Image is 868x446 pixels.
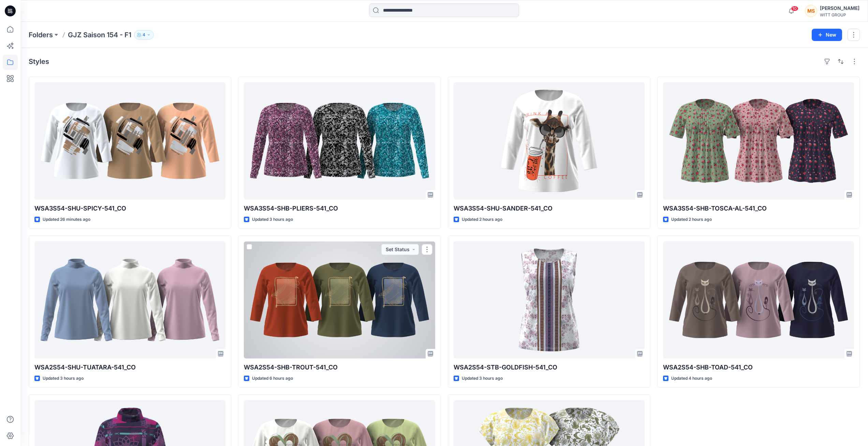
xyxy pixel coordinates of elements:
[244,204,435,213] p: WSA3S54-SHB-PLIERS-541_CO
[34,241,225,359] a: WSA2S54-SHU-TUATARA-541_CO
[43,375,84,382] p: Updated 3 hours ago
[820,4,859,12] div: [PERSON_NAME]
[43,216,90,223] p: Updated 26 minutes ago
[252,375,293,382] p: Updated 6 hours ago
[29,57,49,66] h4: Styles
[454,82,645,200] a: WSA3S54-SHU-SANDER-541_CO
[805,5,817,17] div: MS
[663,82,854,200] a: WSA3S54-SHB-TOSCA-AL-541_CO
[671,375,712,382] p: Updated 4 hours ago
[671,216,712,223] p: Updated 2 hours ago
[454,204,645,213] p: WSA3S54-SHU-SANDER-541_CO
[244,82,435,200] a: WSA3S54-SHB-PLIERS-541_CO
[68,30,131,40] p: GJZ Saison 154 - F1
[252,216,293,223] p: Updated 3 hours ago
[29,30,53,40] a: Folders
[663,241,854,359] a: WSA2S54-SHB-TOAD-541_CO
[812,29,842,41] button: New
[462,375,503,382] p: Updated 3 hours ago
[454,363,645,372] p: WSA2S54-STB-GOLDFISH-541_CO
[134,30,154,40] button: 4
[663,204,854,213] p: WSA3S54-SHB-TOSCA-AL-541_CO
[244,363,435,372] p: WSA2S54-SHB-TROUT-541_CO
[820,12,859,17] div: WITT GROUP
[462,216,502,223] p: Updated 2 hours ago
[663,363,854,372] p: WSA2S54-SHB-TOAD-541_CO
[791,6,798,11] span: 10
[244,241,435,359] a: WSA2S54-SHB-TROUT-541_CO
[34,204,225,213] p: WSA3S54-SHU-SPICY-541_CO
[454,241,645,359] a: WSA2S54-STB-GOLDFISH-541_CO
[143,31,145,39] p: 4
[34,363,225,372] p: WSA2S54-SHU-TUATARA-541_CO
[34,82,225,200] a: WSA3S54-SHU-SPICY-541_CO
